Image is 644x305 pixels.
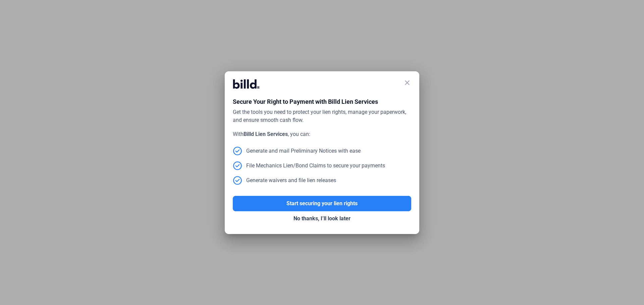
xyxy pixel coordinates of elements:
[233,130,411,138] div: With , you can:
[233,97,411,108] div: Secure Your Right to Payment with Billd Lien Services
[233,161,385,170] div: File Mechanics Lien/Bond Claims to secure your payments
[233,108,411,124] div: Get the tools you need to protect your lien rights, manage your paperwork, and ensure smooth cash...
[233,146,361,156] div: Generate and mail Preliminary Notices with ease
[233,176,336,185] div: Generate waivers and file lien releases
[233,211,411,226] button: No thanks, I’ll look later
[233,196,411,211] button: Start securing your lien rights
[244,131,288,137] strong: Billd Lien Services
[403,79,411,87] mat-icon: close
